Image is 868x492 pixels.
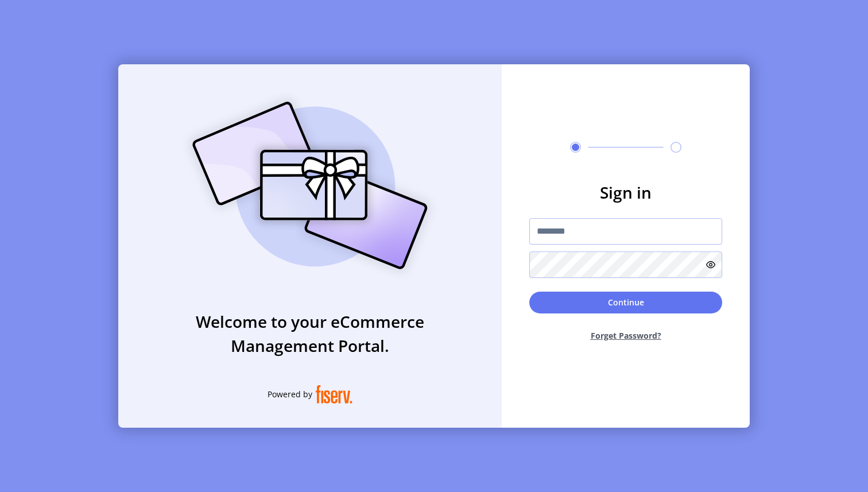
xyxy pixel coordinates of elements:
span: Powered by [268,388,312,400]
button: Continue [529,292,722,313]
h3: Sign in [529,180,722,204]
button: Forget Password? [529,320,722,351]
h3: Welcome to your eCommerce Management Portal. [118,309,502,358]
img: card_Illustration.svg [175,89,445,282]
